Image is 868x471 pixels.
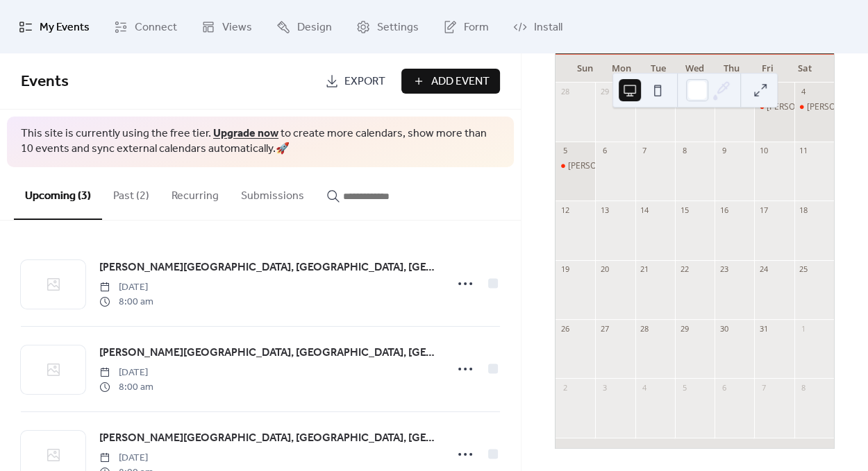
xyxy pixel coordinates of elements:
div: 21 [640,264,650,275]
div: 5 [679,382,690,393]
div: 26 [560,323,570,334]
span: My Events [40,17,90,38]
button: Upcoming (3) [14,167,102,220]
div: 14 [640,205,650,215]
div: Sun [567,55,603,83]
div: 2 [560,382,570,393]
div: 6 [719,382,729,393]
div: Tue [640,55,676,83]
div: 28 [560,87,570,97]
div: 25 [799,264,809,275]
div: 19 [560,264,570,275]
span: Add Event [431,74,490,90]
div: 28 [640,323,650,334]
div: 27 [599,323,610,334]
span: [DATE] [99,280,153,295]
div: Graves Mountain, Lincolnton, GA. Rock Swap & Dig [794,101,834,113]
span: Install [534,17,562,38]
div: Graves Mountain, Lincolnton, GA. Rock Swap & Dig [556,160,595,172]
div: 22 [679,264,690,275]
div: 20 [599,264,610,275]
div: Wed [676,55,713,83]
button: Past (2) [102,167,160,219]
div: 5 [560,146,570,156]
div: 4 [640,382,650,393]
button: Add Event [401,69,500,94]
div: 24 [758,264,769,275]
a: [PERSON_NAME][GEOGRAPHIC_DATA], [GEOGRAPHIC_DATA], [GEOGRAPHIC_DATA]. Rock Swap & Dig [99,429,437,447]
span: [PERSON_NAME][GEOGRAPHIC_DATA], [GEOGRAPHIC_DATA], [GEOGRAPHIC_DATA]. Rock Swap & Dig [99,345,437,361]
span: Export [344,74,385,90]
span: Form [464,17,489,38]
div: 13 [599,205,610,215]
span: Settings [377,17,419,38]
span: Connect [135,17,177,38]
a: Views [191,6,262,48]
div: 10 [758,146,769,156]
div: 11 [799,146,809,156]
span: 8:00 am [99,295,153,309]
div: Mon [603,55,640,83]
a: Upgrade now [213,123,278,144]
div: 15 [679,205,690,215]
div: 9 [719,146,729,156]
a: [PERSON_NAME][GEOGRAPHIC_DATA], [GEOGRAPHIC_DATA], [GEOGRAPHIC_DATA]. Rock Swap & Dig [99,259,437,277]
div: 12 [560,205,570,215]
a: Form [433,6,499,48]
div: 7 [640,146,650,156]
button: Submissions [230,167,315,219]
div: 8 [799,382,809,393]
span: Design [297,17,332,38]
div: 8 [679,146,690,156]
div: 29 [599,87,610,97]
a: Install [503,6,573,48]
div: 30 [719,323,729,334]
a: Design [266,6,342,48]
div: Thu [713,55,750,83]
span: [PERSON_NAME][GEOGRAPHIC_DATA], [GEOGRAPHIC_DATA], [GEOGRAPHIC_DATA]. Rock Swap & Dig [99,259,437,276]
div: 3 [599,382,610,393]
div: 6 [599,146,610,156]
a: Export [315,69,396,94]
button: Recurring [160,167,230,219]
div: 29 [679,323,690,334]
span: Events [21,67,69,97]
a: Connect [103,6,187,48]
div: 18 [799,205,809,215]
a: [PERSON_NAME][GEOGRAPHIC_DATA], [GEOGRAPHIC_DATA], [GEOGRAPHIC_DATA]. Rock Swap & Dig [99,344,437,362]
span: Views [222,17,252,38]
a: My Events [8,6,100,48]
div: 7 [758,382,769,393]
span: [DATE] [99,451,153,465]
div: 16 [719,205,729,215]
div: 1 [799,323,809,334]
div: 4 [799,87,809,97]
div: Fri [750,55,787,83]
span: 8:00 am [99,380,153,395]
span: This site is currently using the free tier. to create more calendars, show more than 10 events an... [21,126,500,157]
a: Settings [346,6,429,48]
div: 31 [758,323,769,334]
div: Sat [786,55,823,83]
span: [PERSON_NAME][GEOGRAPHIC_DATA], [GEOGRAPHIC_DATA], [GEOGRAPHIC_DATA]. Rock Swap & Dig [99,430,437,447]
div: 23 [719,264,729,275]
div: 17 [758,205,769,215]
span: [DATE] [99,366,153,380]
